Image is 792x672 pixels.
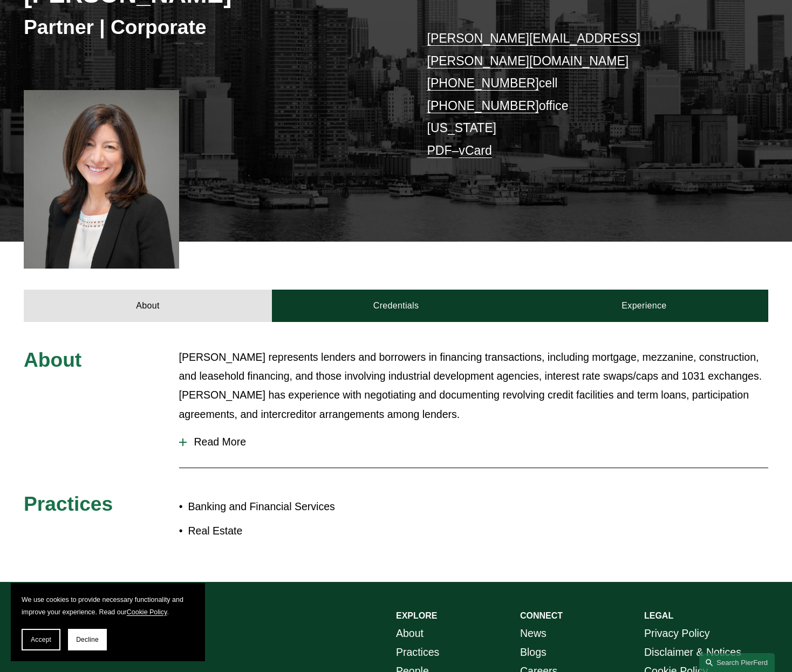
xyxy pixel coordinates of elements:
a: Credentials [272,290,520,321]
p: cell office [US_STATE] – [427,28,737,162]
p: Real Estate [188,522,396,540]
span: Practices [24,492,113,515]
strong: LEGAL [644,611,673,620]
section: Cookie banner [11,583,205,661]
h3: Partner | Corporate [24,15,396,40]
strong: CONNECT [520,611,563,620]
a: PDF [427,143,452,157]
p: Banking and Financial Services [188,497,396,516]
a: About [396,624,424,643]
a: About [24,290,272,321]
a: [PERSON_NAME][EMAIL_ADDRESS][PERSON_NAME][DOMAIN_NAME] [427,31,640,67]
p: [PERSON_NAME] represents lenders and borrowers in financing transactions, including mortgage, mez... [179,348,768,424]
a: Practices [396,643,439,662]
button: Read More [179,428,768,456]
a: [PHONE_NUMBER] [427,76,538,90]
a: [PHONE_NUMBER] [427,99,538,113]
span: Accept [31,636,51,643]
a: Blogs [520,643,547,662]
a: Experience [520,290,768,321]
a: Privacy Policy [644,624,709,643]
span: About [24,348,81,371]
span: Decline [76,636,99,643]
a: Search this site [699,653,775,672]
button: Accept [22,629,60,650]
a: vCard [459,143,491,157]
p: We use cookies to provide necessary functionality and improve your experience. Read our . [22,594,194,618]
span: Read More [187,436,768,448]
a: News [520,624,547,643]
a: Disclaimer & Notices [644,643,741,662]
a: Cookie Policy [127,608,167,616]
strong: EXPLORE [396,611,437,620]
button: Decline [68,629,107,650]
